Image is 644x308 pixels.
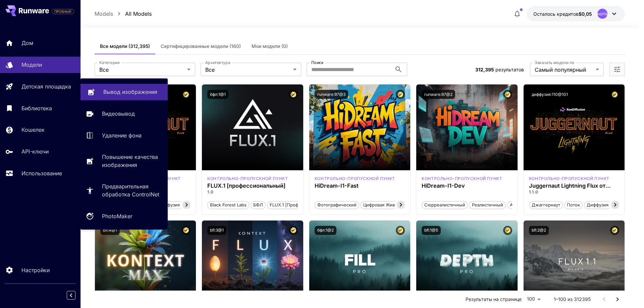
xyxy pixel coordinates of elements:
font: HiDream-I1-Fast [315,182,359,189]
font: 100 [527,296,535,302]
font: Детская площадка [21,83,71,90]
font: Модели [21,61,42,68]
font: Фотографический [317,202,357,207]
button: Перейти на следующую страницу [611,293,624,306]
div: HiDream Fast [315,176,395,182]
font: bfl:1@5 [424,228,438,233]
button: Сертифицированная модель — проверена на наилучшую производительность и включает коммерческую лице... [181,90,191,99]
font: Настройки [21,267,50,273]
div: 0,05 доллара [533,10,592,17]
font: БФЛ [253,202,263,207]
div: FLUX.1 [профессиональный] [207,183,298,189]
font: runware:97@3 [317,92,345,97]
font: НеопределеноНеопределено [570,11,635,16]
div: флюкспро [207,176,288,182]
font: результатов [495,67,524,72]
font: Повышение качества изображения [102,153,158,168]
button: Сертифицированная модель — проверена на наилучшую производительность и включает коммерческую лице... [503,90,512,99]
font: ПРОБНЫЙ [54,9,71,13]
font: bfl:2@2 [532,228,546,233]
font: джаггернаут [532,202,560,207]
font: Видеовывод [102,110,135,117]
font: Black Forest Labs [210,202,247,207]
font: Категория [99,60,120,65]
font: поток [567,202,580,207]
a: Вывод изображения [80,84,168,100]
font: HiDream-I1-Dev [422,182,465,189]
font: бфл:1@2 [317,228,334,233]
font: Предварительная обработка ControlNet [102,183,159,198]
font: Сертифицированные модели (160) [161,43,241,49]
div: HiDream Dev [422,176,502,182]
a: Повышение качества изображения [80,149,168,173]
a: Удаление фона [80,127,168,144]
button: Сертифицированная модель — проверена на наилучшую производительность и включает коммерческую лице... [289,226,298,235]
div: ПОТОК.1 Д [529,176,609,182]
button: Сертифицированная модель — проверена на наилучшую производительность и включает коммерческую лице... [610,226,619,235]
font: Сюрреалистичный [424,202,465,207]
font: 1.1.0 [529,189,538,194]
div: HiDream-I1-Fast [315,183,405,189]
font: Осталось кредитов [533,11,579,17]
button: Сертифицированная модель — проверена на наилучшую производительность и включает коммерческую лице... [503,226,512,235]
button: 0,05 доллара [527,6,625,21]
button: Сертифицированная модель — проверена на наилучшую производительность и включает коммерческую лице... [181,226,191,235]
font: FLUX.1 [профессиональный] [270,202,331,207]
button: Сертифицированная модель — проверена на наилучшую производительность и включает коммерческую лице... [396,90,405,99]
font: Аниме [510,202,524,207]
font: bfl:3@1 [210,228,224,233]
font: Дом [21,40,33,46]
nav: хлебные крошки [95,10,152,18]
font: Результаты на странице [466,296,522,302]
font: FLUX.1 [профессиональный] [207,182,285,189]
p: Models [95,10,113,18]
button: Сертифицированная модель — проверена на наилучшую производительность и включает коммерческую лице... [610,90,619,99]
button: Свернуть боковую панель [67,291,75,300]
a: Видеовывод [80,106,168,122]
button: Открыть больше фильтров [613,65,621,74]
font: диффузия [158,202,180,207]
div: Свернуть боковую панель [72,289,80,301]
font: Удаление фона [102,132,142,139]
button: Сертифицированная модель — проверена на наилучшую производительность и включает коммерческую лице... [289,90,298,99]
div: Juggernaut Lightning Flux от RunDiffusion [529,183,620,189]
font: Мои модели (0) [252,43,288,49]
p: All Models [125,10,152,18]
font: Кошелек [21,126,45,133]
font: 312,395 [475,67,494,72]
font: диффузия:110@101 [532,92,568,97]
font: Поиск [311,60,324,65]
a: Предварительная обработка ControlNet [80,178,168,202]
font: Самый популярный [535,66,586,73]
font: контрольно-пропускной пункт [422,176,502,181]
font: контрольно-пропускной пункт [207,176,288,181]
font: диффузия [587,202,608,207]
font: Juggernaut Lightning Flux от RunDiffusion [529,182,611,195]
font: bfl:4@1 [103,228,117,233]
font: Все [99,66,109,73]
font: Заказать модели по [535,60,575,65]
font: Все модели (312,395) [100,43,150,49]
a: PhotoMaker [80,208,168,224]
font: Все [205,66,215,73]
font: Реалистичный [472,202,503,207]
font: 1–100 из 312395 [554,296,591,302]
font: 1.0 [207,189,214,194]
font: бфл:1@1 [210,92,226,97]
font: Использование [21,170,62,177]
font: контрольно-пропускной пункт [529,176,609,181]
font: Вывод изображения [103,88,157,95]
font: Архитектура [205,60,230,65]
font: PhotoMaker [102,213,132,220]
font: API-ключи [21,148,49,155]
font: контрольно-пропускной пункт [315,176,395,181]
div: HiDream-I1-Dev [422,183,512,189]
font: $0,05 [579,11,592,17]
font: Цифровая живопись [363,202,408,207]
font: Библиотека [21,105,52,112]
font: runware:97@2 [424,92,452,97]
span: Добавьте свою платежную карту, чтобы включить все функции платформы. [52,7,74,15]
button: Сертифицированная модель — проверена на наилучшую производительность и включает коммерческую лице... [396,226,405,235]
